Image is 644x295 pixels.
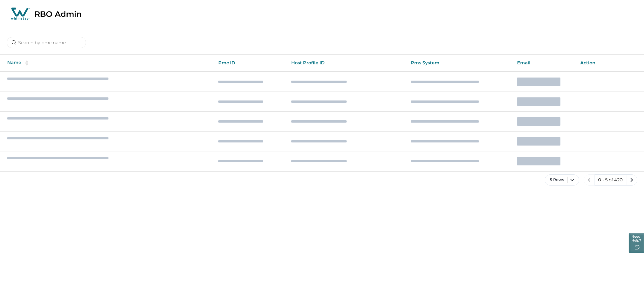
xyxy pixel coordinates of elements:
[287,55,406,72] th: Host Profile ID
[545,174,579,186] button: 5 Rows
[406,55,513,72] th: Pms System
[21,60,32,66] button: sorting
[595,174,626,186] button: 0 - 5 of 420
[598,177,623,183] p: 0 - 5 of 420
[576,55,644,72] th: Action
[513,55,576,72] th: Email
[34,9,82,19] p: RBO Admin
[214,55,287,72] th: Pmc ID
[584,174,595,186] button: previous page
[626,174,637,186] button: next page
[7,37,86,48] input: Search by pmc name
